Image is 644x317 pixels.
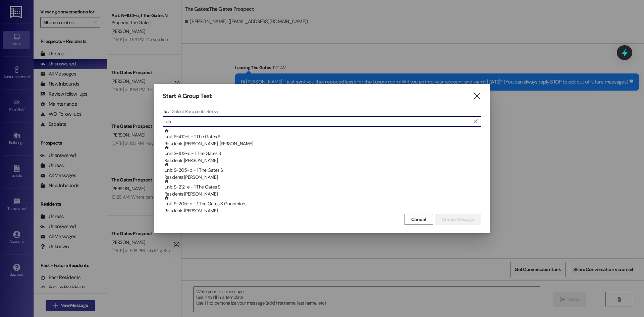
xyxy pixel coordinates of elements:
div: Unit: S~212~e - 1 The Gates SResidents:[PERSON_NAME] [163,179,481,196]
div: Unit: S~212~e - 1 The Gates S [164,179,481,198]
i:  [472,93,481,100]
div: Unit: S~205~b - 1 The Gates S GuarantorsResidents:[PERSON_NAME] [163,196,481,212]
input: Search for any contact or apartment [166,117,470,126]
div: Residents: [PERSON_NAME] [164,157,481,164]
div: Unit: S~103~c - 1 The Gates SResidents:[PERSON_NAME] [163,145,481,162]
i:  [474,119,477,124]
div: Unit: S~103~c - 1 The Gates S [164,145,481,164]
div: Unit: S~205~b - 1 The Gates S [164,162,481,181]
button: Create Message [435,214,481,225]
span: Create Message [442,216,474,223]
div: Unit: S~410~f - 1 The Gates S [164,128,481,148]
div: Residents: [PERSON_NAME] [164,174,481,181]
h4: Select Recipients Below [172,108,218,114]
div: Unit: S~205~b - 1 The Gates SResidents:[PERSON_NAME] [163,162,481,179]
h3: To: [163,108,169,114]
div: Unit: S~410~f - 1 The Gates SResidents:[PERSON_NAME], [PERSON_NAME] [163,128,481,145]
div: Residents: [PERSON_NAME] [164,191,481,198]
button: Clear text [470,116,481,126]
h3: Start A Group Text [163,92,212,100]
div: Residents: [PERSON_NAME] [164,207,481,214]
div: Residents: [PERSON_NAME], [PERSON_NAME] [164,140,481,147]
div: Unit: S~205~b - 1 The Gates S Guarantors [164,196,481,215]
button: Cancel [404,214,433,225]
span: Cancel [411,216,426,223]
